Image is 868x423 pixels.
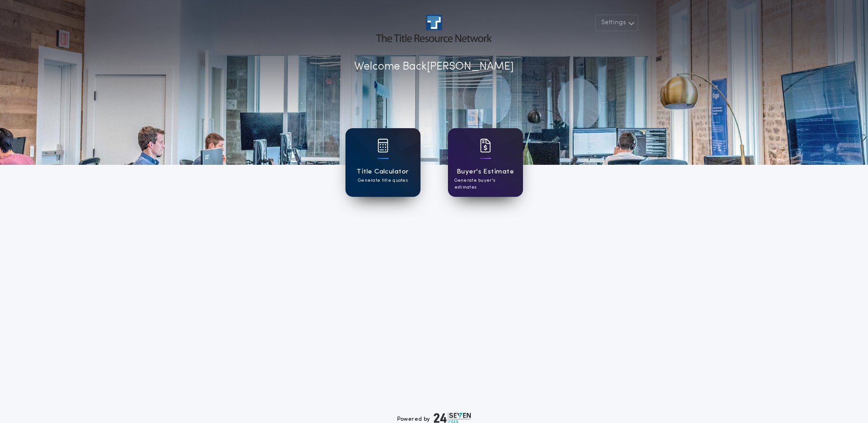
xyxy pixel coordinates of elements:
img: account-logo [376,15,491,42]
p: Generate title quotes [358,177,408,184]
a: card iconBuyer's EstimateGenerate buyer's estimates [448,128,523,197]
button: Settings [595,15,638,31]
img: card icon [377,139,388,152]
h1: Title Calculator [356,167,409,177]
img: card icon [480,139,491,152]
a: card iconTitle CalculatorGenerate title quotes [345,128,421,197]
p: Welcome Back [PERSON_NAME] [354,59,514,75]
h1: Buyer's Estimate [457,167,514,177]
p: Generate buyer's estimates [454,177,517,191]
